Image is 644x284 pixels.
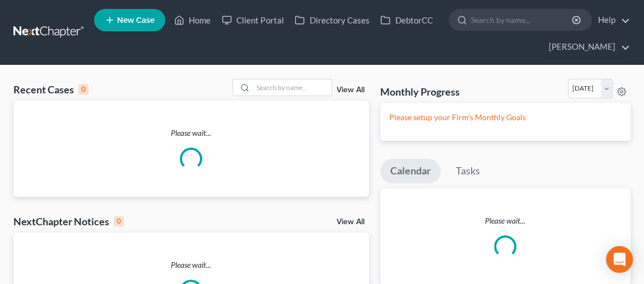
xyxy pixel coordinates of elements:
[471,10,573,30] input: Search by name...
[78,84,88,94] div: 0
[253,79,332,96] input: Search by name...
[380,159,441,183] a: Calendar
[117,16,155,25] span: New Case
[114,216,124,226] div: 0
[380,85,460,98] h3: Monthly Progress
[337,86,365,94] a: View All
[289,10,375,30] a: Directory Cases
[543,37,630,57] a: [PERSON_NAME]
[337,218,365,226] a: View All
[169,10,216,30] a: Home
[13,83,88,96] div: Recent Cases
[592,10,630,30] a: Help
[375,10,438,30] a: DebtorCC
[216,10,289,30] a: Client Portal
[606,246,633,273] div: Open Intercom Messenger
[13,259,369,271] p: Please wait...
[389,112,622,123] p: Please setup your Firm's Monthly Goals
[13,215,124,228] div: NextChapter Notices
[380,215,631,226] p: Please wait...
[446,159,490,183] a: Tasks
[13,127,369,139] p: Please wait...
